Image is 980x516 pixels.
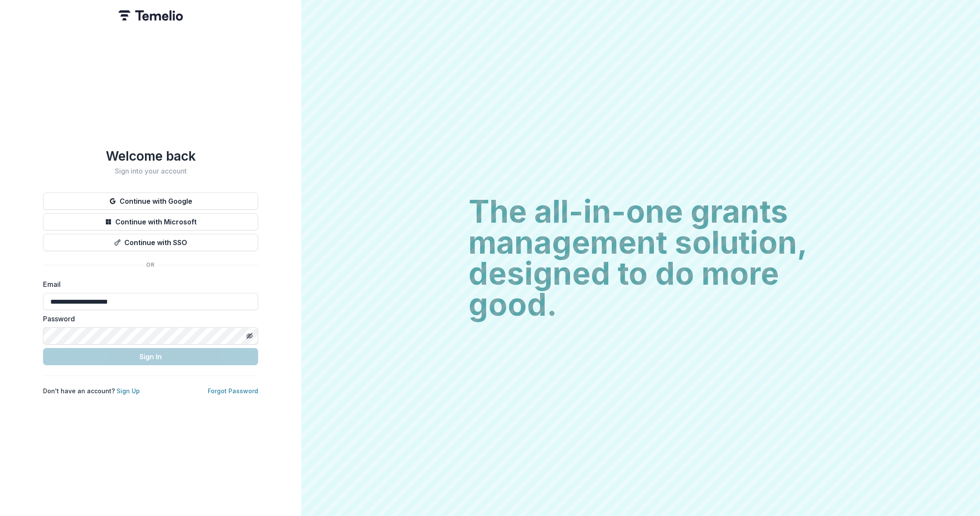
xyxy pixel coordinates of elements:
[43,193,258,210] button: Continue with Google
[118,10,183,21] img: Temelio
[43,386,140,395] p: Don't have an account?
[243,329,256,343] button: Toggle password visibility
[43,167,258,175] h2: Sign into your account
[43,234,258,251] button: Continue with SSO
[117,387,140,395] a: Sign Up
[43,314,253,324] label: Password
[43,148,258,164] h1: Welcome back
[43,213,258,230] button: Continue with Microsoft
[208,387,258,395] a: Forgot Password
[43,279,253,289] label: Email
[43,348,258,365] button: Sign In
